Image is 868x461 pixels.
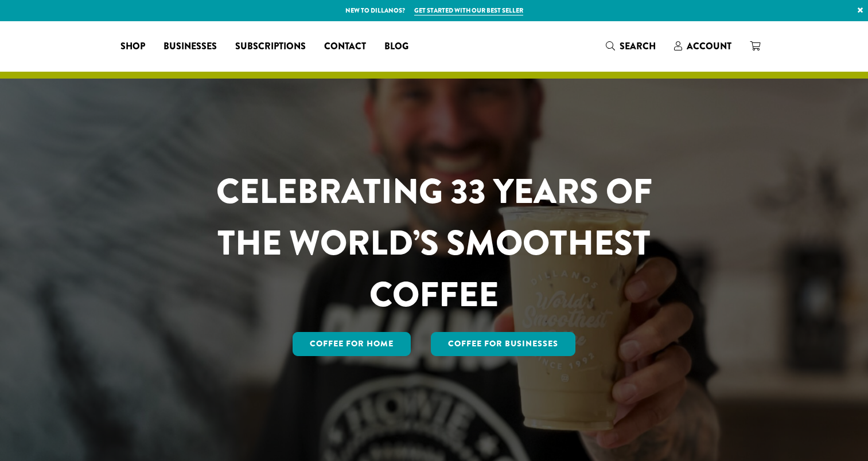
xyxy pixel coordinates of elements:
[120,40,145,54] span: Shop
[111,37,154,56] a: Shop
[414,6,523,15] a: Get started with our best seller
[235,40,306,54] span: Subscriptions
[620,40,656,53] span: Search
[431,332,575,356] a: Coffee For Businesses
[164,40,217,54] span: Businesses
[324,40,366,54] span: Contact
[384,40,408,54] span: Blog
[182,166,686,321] h1: CELEBRATING 33 YEARS OF THE WORLD’S SMOOTHEST COFFEE
[597,37,665,56] a: Search
[687,40,731,53] span: Account
[293,332,411,356] a: Coffee for Home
